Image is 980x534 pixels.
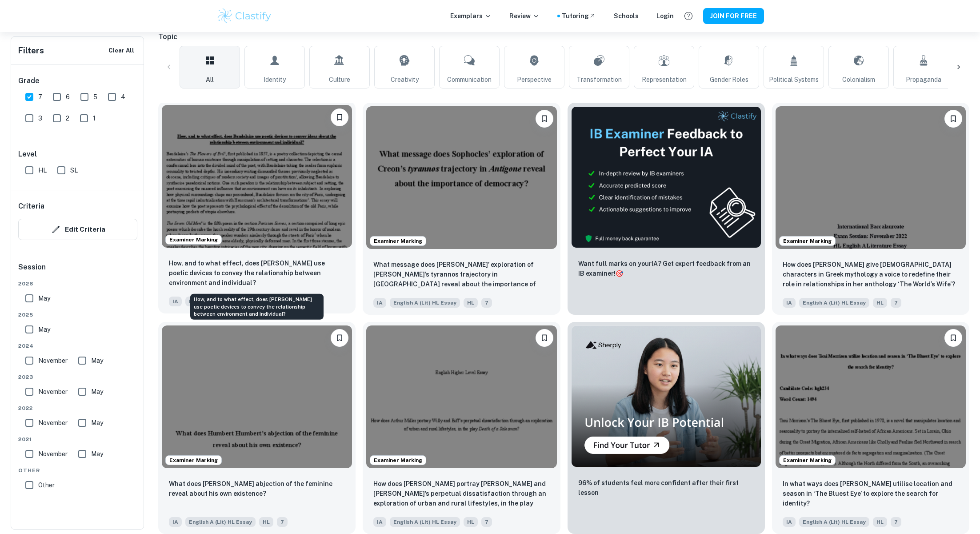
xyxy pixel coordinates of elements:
[18,44,44,57] h6: Filters
[259,517,273,527] span: HL
[38,387,68,397] span: November
[772,103,969,315] a: Examiner MarkingPlease log in to bookmark exemplarsHow does Carol Ann Duffy give female character...
[38,113,42,123] span: 3
[18,435,137,443] span: 2021
[373,298,386,308] span: IA
[370,456,426,464] span: Examiner Marking
[18,262,137,280] h6: Session
[783,479,959,508] p: In what ways does Toni Morrison utilise location and season in ‘The Bluest Eye’ to explore the se...
[264,75,286,84] span: Identity
[681,8,696,24] button: Help and Feedback
[562,11,596,21] div: Tutoring
[70,165,78,175] span: SL
[91,356,103,365] span: May
[536,329,553,347] button: Please log in to bookmark exemplars
[91,387,103,397] span: May
[18,311,137,319] span: 2025
[158,103,356,315] a: Examiner MarkingPlease log in to bookmark exemplarsHow, and to what effect, does Baudelaire use p...
[166,236,221,244] span: Examiner Marking
[447,75,492,84] span: Communication
[891,517,901,527] span: 7
[391,75,419,84] span: Creativity
[891,298,901,308] span: 7
[93,113,96,123] span: 1
[616,270,623,277] span: 🎯
[18,373,137,381] span: 2023
[66,113,69,123] span: 2
[642,75,687,84] span: Representation
[38,293,50,303] span: May
[571,325,761,467] img: Thumbnail
[166,456,221,464] span: Examiner Marking
[216,7,273,25] img: Clastify logo
[66,92,70,102] span: 6
[842,75,875,84] span: Colonialism
[710,75,748,84] span: Gender Roles
[568,322,765,534] a: Thumbnail96% of students feel more confident after their first lesson
[363,103,560,315] a: Examiner MarkingPlease log in to bookmark exemplarsWhat message does Sophocles’ exploration of Cr...
[363,322,560,534] a: Examiner MarkingPlease log in to bookmark exemplarsHow does Arthur Miller portray Willy and Biff’...
[38,356,68,365] span: November
[373,517,386,527] span: IA
[944,329,962,347] button: Please log in to bookmark exemplars
[509,11,540,21] p: Review
[18,342,137,350] span: 2024
[873,517,887,527] span: HL
[571,106,761,248] img: Thumbnail
[206,75,214,84] span: All
[38,449,68,459] span: November
[38,92,42,102] span: 7
[18,201,44,212] h6: Criteria
[331,108,348,126] button: Please log in to bookmark exemplars
[769,75,819,84] span: Political Systems
[783,298,796,308] span: IA
[18,219,137,240] button: Edit Criteria
[169,258,345,288] p: How, and to what effect, does Baudelaire use poetic devices to convey the relationship between en...
[18,404,137,412] span: 2022
[772,322,969,534] a: Examiner MarkingPlease log in to bookmark exemplarsIn what ways does Toni Morrison utilise locati...
[121,92,125,102] span: 4
[329,75,350,84] span: Culture
[185,297,256,306] span: English A (Lit) HL Essay
[366,106,556,249] img: English A (Lit) HL Essay IA example thumbnail: What message does Sophocles’ exploration
[169,479,345,498] p: What does Humbert Humbert’s abjection of the feminine reveal about his own existence?
[464,517,478,527] span: HL
[780,237,835,245] span: Examiner Marking
[373,260,549,290] p: What message does Sophocles’ exploration of Creon’s tyrannos trajectory in Antigone reveal about ...
[18,76,137,86] h6: Grade
[450,11,492,21] p: Exemplars
[277,517,288,527] span: 7
[38,418,68,428] span: November
[656,11,674,21] a: Login
[873,298,887,308] span: HL
[776,106,966,249] img: English A (Lit) HL Essay IA example thumbnail: How does Carol Ann Duffy give female cha
[106,44,136,57] button: Clear All
[783,260,959,289] p: How does Carol Ann Duffy give female characters in Greek mythology a voice to redefine their role...
[331,329,348,347] button: Please log in to bookmark exemplars
[18,149,137,160] h6: Level
[190,294,324,320] div: How, and to what effect, does [PERSON_NAME] use poetic devices to convey the relationship between...
[783,517,796,527] span: IA
[578,259,754,278] p: Want full marks on your IA ? Get expert feedback from an IB examiner!
[38,165,47,175] span: HL
[18,280,137,288] span: 2026
[576,75,622,84] span: Transformation
[93,92,97,102] span: 5
[373,479,549,509] p: How does Arthur Miller portray Willy and Biff’s perpetual dissatisfaction through an exploration ...
[568,103,765,315] a: ThumbnailWant full marks on yourIA? Get expert feedback from an IB examiner!
[366,325,556,468] img: English A (Lit) HL Essay IA example thumbnail: How does Arthur Miller portray Willy and
[158,32,969,42] h6: Topic
[18,466,137,474] span: Other
[38,480,55,490] span: Other
[169,517,182,527] span: IA
[614,11,639,21] a: Schools
[158,322,356,534] a: Examiner MarkingPlease log in to bookmark exemplarsWhat does Humbert Humbert’s abjection of the f...
[578,478,754,498] p: 96% of students feel more confident after their first lesson
[91,418,103,428] span: May
[776,325,966,468] img: English A (Lit) HL Essay IA example thumbnail: In what ways does Toni Morrison utilise
[481,298,492,308] span: 7
[481,517,492,527] span: 7
[464,298,478,308] span: HL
